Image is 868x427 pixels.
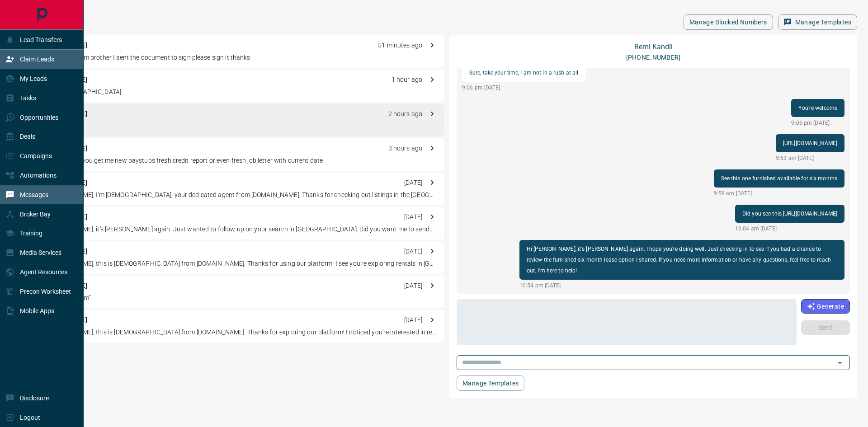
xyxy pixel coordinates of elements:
[778,14,857,30] button: Manage Templates
[735,225,844,233] p: 10:04 am [DATE]
[742,208,837,219] p: Did you see this [URL][DOMAIN_NAME]
[404,212,422,222] p: [DATE]
[388,144,422,153] p: 3 hours ago
[38,190,437,200] p: Hi [PERSON_NAME], I'm [DEMOGRAPHIC_DATA], your dedicated agent from [DOMAIN_NAME]. Thanks for che...
[388,109,422,119] p: 2 hours ago
[783,138,837,149] p: [URL][DOMAIN_NAME]
[834,357,846,369] button: Open
[38,293,437,303] p: Liked “No problem”
[404,247,422,256] p: [DATE]
[798,103,837,113] p: You’re welcome
[634,42,673,51] a: Remi Kandil
[392,75,422,84] p: 1 hour ago
[404,178,422,188] p: [DATE]
[404,281,422,291] p: [DATE]
[38,53,437,62] p: Assalamoalaikum brother I sent the document to sign please sign it thanks
[791,119,844,127] p: 9:06 pm [DATE]
[714,189,844,197] p: 9:58 am [DATE]
[684,14,773,30] button: Manage Blocked Numbers
[38,87,437,97] p: Insha [DEMOGRAPHIC_DATA]
[776,154,844,162] p: 9:53 am [DATE]
[38,156,437,165] p: Meanwhile can you get me new paystubs fresh credit report or even fresh job letter with current date
[721,173,837,184] p: See this one furnished available for six months
[801,299,850,314] button: Generate
[469,67,578,78] p: Sure, take your time, I am not in a rush at all
[38,259,437,268] p: Hi [PERSON_NAME], this is [DEMOGRAPHIC_DATA] from [DOMAIN_NAME]. Thanks for using our platform! I...
[38,328,437,337] p: Hi [PERSON_NAME], this is [DEMOGRAPHIC_DATA] from [DOMAIN_NAME]. Thanks for exploring our platfor...
[457,375,524,391] button: Manage Templates
[527,244,837,276] p: Hi [PERSON_NAME], it's [PERSON_NAME] again. I hope you're doing well. Just checking in to see if ...
[38,225,437,234] p: Hi [PERSON_NAME], it's [PERSON_NAME] again. Just wanted to follow up on your search in [GEOGRAPHI...
[519,282,844,290] p: 10:54 pm [DATE]
[404,315,422,325] p: [DATE]
[626,53,680,62] p: [PHONE_NUMBER]
[38,122,437,131] p: Let me check
[462,84,585,92] p: 9:06 pm [DATE]
[378,41,422,50] p: 51 minutes ago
